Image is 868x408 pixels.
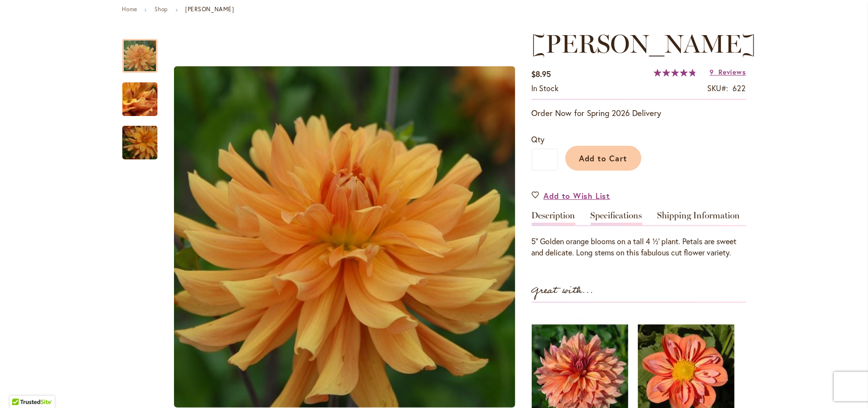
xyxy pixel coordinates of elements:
[710,67,714,77] span: 9
[532,107,746,119] p: Order Now for Spring 2026 Delivery
[105,73,175,126] img: ANDREW CHARLES
[710,67,746,77] a: 9 Reviews
[122,116,157,159] div: ANDREW CHARLES
[122,5,137,13] a: Home
[532,211,576,225] a: Description
[654,69,696,77] div: 96%
[7,373,35,401] iframe: Launch Accessibility Center
[532,211,746,258] div: Detailed Product Info
[532,190,611,201] a: Add to Wish List
[532,236,746,258] div: 5” Golden orange blooms on a tall 4 ½’ plant. Petals are sweet and delicate. Long stems on this f...
[154,5,168,13] a: Shop
[657,211,740,225] a: Shipping Information
[174,66,515,408] img: ANDREW CHARLES
[733,83,746,94] div: 622
[532,28,756,59] span: [PERSON_NAME]
[532,69,551,79] span: $8.95
[591,211,642,225] a: Specifications
[532,83,559,94] div: Availability
[579,153,627,163] span: Add to Cart
[708,83,729,93] strong: SKU
[185,5,234,13] strong: [PERSON_NAME]
[122,29,167,73] div: ANDREW CHARLES
[122,73,167,116] div: ANDREW CHARLES
[544,190,611,201] span: Add to Wish List
[532,283,594,299] strong: Great with...
[719,67,746,77] span: Reviews
[532,134,545,144] span: Qty
[532,83,559,93] span: In stock
[565,146,641,171] button: Add to Cart
[105,119,175,166] img: ANDREW CHARLES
